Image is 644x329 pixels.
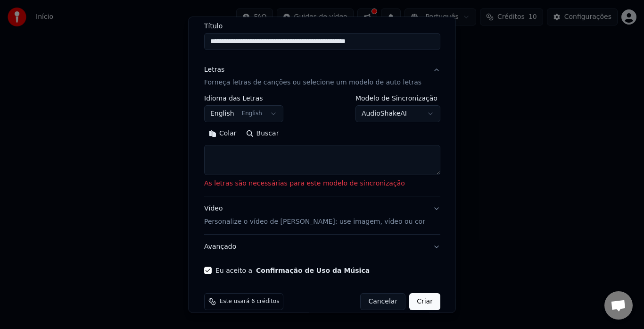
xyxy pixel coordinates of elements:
p: Forneça letras de canções ou selecione um modelo de auto letras [204,78,421,88]
p: Personalize o vídeo de [PERSON_NAME]: use imagem, vídeo ou cor [204,218,425,227]
button: Colar [204,127,241,142]
div: Letras [204,65,224,75]
button: Cancelar [360,294,405,311]
label: Título [204,23,440,29]
div: LetrasForneça letras de canções ou selecione um modelo de auto letras [204,95,440,196]
p: As letras são necessárias para este modelo de sincronização [204,179,440,189]
button: Eu aceito a [256,268,370,274]
button: Buscar [241,127,283,142]
span: Este usará 6 créditos [220,298,279,306]
button: VídeoPersonalize o vídeo de [PERSON_NAME]: use imagem, vídeo ou cor [204,197,440,235]
button: Avançado [204,235,440,260]
label: Eu aceito a [215,268,370,274]
button: Criar [409,294,440,311]
button: LetrasForneça letras de canções ou selecione um modelo de auto letras [204,58,440,95]
label: Modelo de Sincronização [355,95,440,102]
div: Vídeo [204,204,425,227]
label: Idioma das Letras [204,95,283,102]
